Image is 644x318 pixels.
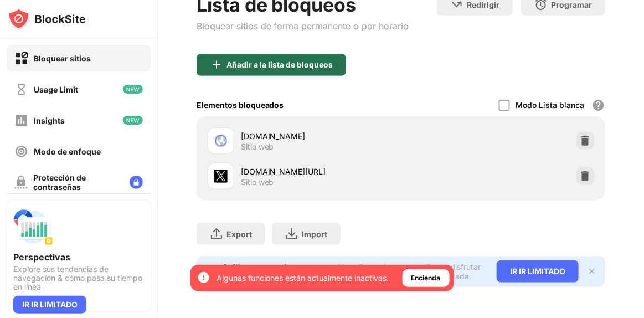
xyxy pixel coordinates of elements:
img: block-on.svg [14,52,28,65]
div: Añadir a la lista de bloqueos [226,60,333,69]
img: favicons [214,170,228,183]
div: Haz clic aquí para actualizar y disfrutar de una lista de bloqueos ilimitada. [336,262,483,281]
img: x-button.svg [588,267,596,276]
div: Elementos bloqueados [197,100,284,110]
img: time-usage-off.svg [14,83,28,96]
div: Algunas funciones están actualmente inactivas. [217,273,389,284]
img: password-protection-off.svg [14,176,28,189]
img: insights-off.svg [14,114,28,127]
div: Sitio web [241,142,274,152]
img: lock-menu.svg [130,176,143,189]
div: IR IR LIMITADO [497,260,579,283]
img: focus-off.svg [14,145,28,158]
img: new-icon.svg [123,116,143,125]
div: Modo de enfoque [34,147,101,156]
div: [DOMAIN_NAME] [241,130,401,142]
div: Sitio web [241,177,274,187]
div: Encienda [411,273,441,284]
div: Export [226,229,252,239]
div: Insights [34,116,65,125]
div: IR IR LIMITADO [13,296,86,314]
div: Bloquear sitios de forma permanente o por horario [197,20,409,32]
div: Modo Lista blanca [516,100,584,110]
div: 1 sitios que quedan por añadir a tu lista de bloqueo. [223,262,329,281]
div: Usage Limit [34,85,78,94]
div: Perspectivas [13,252,144,263]
div: Explore sus tendencias de navegación & cómo pasa su tiempo en línea [13,265,144,291]
img: favicons [214,134,228,147]
img: error-circle-white.svg [197,271,210,284]
div: Protección de contraseñas [33,173,121,192]
div: Bloquear sitios [34,54,91,63]
img: push-insights.svg [13,207,53,247]
img: new-icon.svg [123,85,143,94]
img: logo-blocksite.svg [8,8,86,30]
div: [DOMAIN_NAME][URL] [241,166,401,177]
div: Import [302,229,327,239]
